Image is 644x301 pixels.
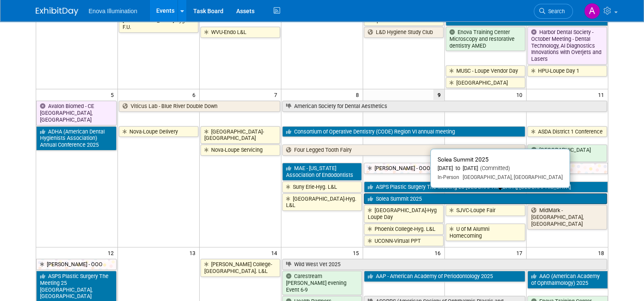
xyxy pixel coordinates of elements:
[119,101,280,112] a: Viticus Lab - Blue River Double Down
[364,205,444,222] a: [GEOGRAPHIC_DATA]-Hyg Loupe Day
[478,165,510,171] span: (Committed)
[282,163,362,180] a: MAE - [US_STATE] Association of Endodontists
[446,77,525,88] a: [GEOGRAPHIC_DATA]
[282,145,525,156] a: Four Legged Tooth Fairy
[364,224,444,235] a: Phoenix College-Hyg. L&L
[282,259,607,270] a: Wild West Vet 2025
[438,156,489,163] span: Solea Summit 2025
[282,193,362,211] a: [GEOGRAPHIC_DATA]-Hyg. L&L
[438,165,563,172] div: [DATE] to [DATE]
[119,126,198,137] a: Nova-Loupe Delivery
[89,8,137,14] span: Enova Illumination
[364,271,525,282] a: AAP - American Academy of Periodontology 2025
[110,89,117,100] span: 5
[584,3,600,19] img: Andrea Miller
[273,89,281,100] span: 7
[107,247,117,258] span: 12
[446,205,525,216] a: SJVC-Loupe Fair
[355,89,363,100] span: 8
[434,247,444,258] span: 16
[527,65,607,77] a: HPU-Loupe Day 1
[364,193,607,204] a: Solea Summit 2025
[534,4,573,19] a: Search
[36,259,117,270] a: [PERSON_NAME] - OOO
[352,247,363,258] span: 15
[597,89,608,100] span: 11
[200,126,280,144] a: [GEOGRAPHIC_DATA]-[GEOGRAPHIC_DATA]
[527,205,607,229] a: MidMark - [GEOGRAPHIC_DATA], [GEOGRAPHIC_DATA]
[545,8,565,14] span: Search
[527,126,607,137] a: ASDA District 1 Conference
[446,65,525,77] a: MUSC - Loupe Vendor Day
[36,101,117,125] a: Avalon Biomed - CE [GEOGRAPHIC_DATA], [GEOGRAPHIC_DATA]
[200,145,280,156] a: Nova-Loupe Servicing
[364,182,608,193] a: ASPS Plastic Surgery The Meeting 25 [GEOGRAPHIC_DATA], [GEOGRAPHIC_DATA]
[515,247,526,258] span: 17
[270,247,281,258] span: 14
[282,182,362,193] a: Suny Erie-Hyg. L&L
[364,163,608,174] a: [PERSON_NAME] - OOO
[438,174,459,180] span: In-Person
[515,89,526,100] span: 10
[282,101,607,112] a: American Society for Dental Aesthetics
[459,174,563,180] span: [GEOGRAPHIC_DATA], [GEOGRAPHIC_DATA]
[433,89,444,100] span: 9
[597,247,608,258] span: 18
[527,271,608,288] a: AAO (American Academy of Ophthalmology) 2025
[189,247,199,258] span: 13
[36,126,117,150] a: ADHA (American Dental Hygienists Association) Annual Conference 2025
[192,89,199,100] span: 6
[364,27,444,38] a: L&D Hygiene Study Club
[446,224,525,241] a: U of M Alumni Homecoming
[364,236,444,247] a: UCONN-Virtual PPT
[200,259,280,276] a: [PERSON_NAME] College-[GEOGRAPHIC_DATA]. L&L
[282,126,525,137] a: Consortium of Operative Dentistry (CODE) Region VI annual meeting
[200,27,280,38] a: WVU-Endo L&L
[527,27,607,65] a: Harbor Dental Society - October Meeting - Dental Technology, AI Diagnostics Innovations with Over...
[527,145,607,162] a: [GEOGRAPHIC_DATA] Dental Partners
[446,27,525,51] a: Enova Training Center Microscopy and restorative dentistry AMED
[282,271,362,295] a: Carestream [PERSON_NAME] evening Event 6-9
[36,7,78,16] img: ExhibitDay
